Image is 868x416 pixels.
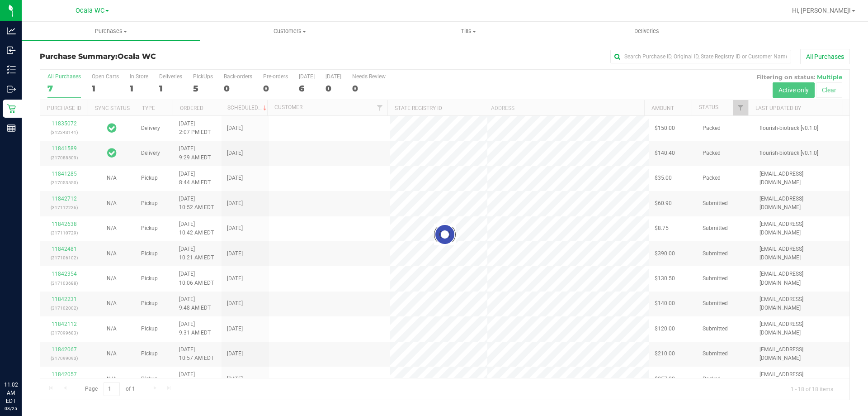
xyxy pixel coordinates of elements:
[118,52,156,61] span: Ocala WC
[379,22,557,41] a: Tills
[4,381,18,405] p: 11:02 AM EDT
[7,46,16,55] inline-svg: Inbound
[7,85,16,94] inline-svg: Outbound
[75,7,104,14] span: Ocala WC
[557,22,736,41] a: Deliveries
[792,7,851,14] span: Hi, [PERSON_NAME]!
[4,405,18,412] p: 08/25
[201,27,378,35] span: Customers
[7,26,16,35] inline-svg: Analytics
[622,27,671,35] span: Deliveries
[7,104,16,113] inline-svg: Retail
[22,22,200,41] a: Purchases
[9,344,36,371] iframe: Resource center
[800,49,850,64] button: All Purchases
[200,22,379,41] a: Customers
[40,53,310,61] h3: Purchase Summary:
[7,65,16,74] inline-svg: Inventory
[22,27,200,35] span: Purchases
[7,124,16,133] inline-svg: Reports
[610,50,791,63] input: Search Purchase ID, Original ID, State Registry ID or Customer Name...
[379,27,557,35] span: Tills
